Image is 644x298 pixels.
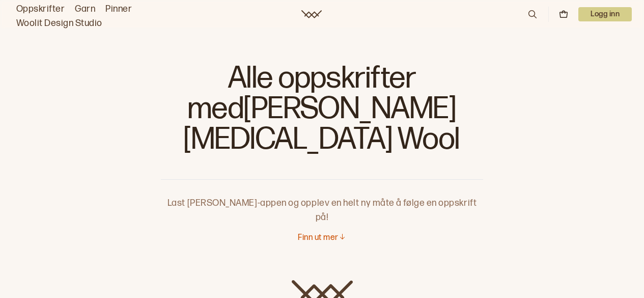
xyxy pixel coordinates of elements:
[578,7,632,21] button: User dropdown
[301,10,322,18] a: Woolit
[161,61,483,163] h1: Alle oppskrifter med [PERSON_NAME] [MEDICAL_DATA] Wool
[161,180,483,225] p: Last [PERSON_NAME]-appen og opplev en helt ny måte å følge en oppskrift på!
[16,2,65,16] a: Oppskrifter
[16,16,102,31] a: Woolit Design Studio
[578,7,632,21] p: Logg inn
[298,233,346,243] button: Finn ut mer
[75,2,95,16] a: Garn
[105,2,132,16] a: Pinner
[298,233,338,243] p: Finn ut mer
